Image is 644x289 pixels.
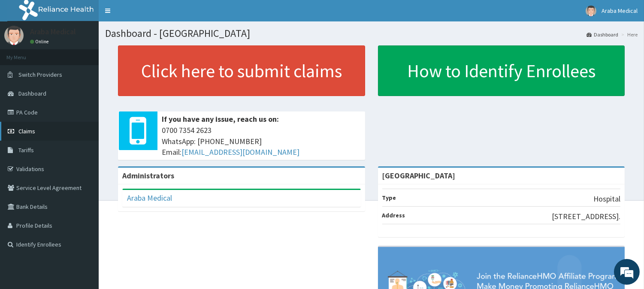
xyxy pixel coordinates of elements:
img: User Image [4,26,24,45]
span: Claims [18,127,35,135]
b: Address [382,211,405,219]
span: Tariffs [18,146,34,154]
span: We're online! [50,89,118,175]
span: Switch Providers [18,71,62,78]
strong: [GEOGRAPHIC_DATA] [382,171,456,181]
span: Araba Medical [602,7,638,15]
textarea: Type your message and hit 'Enter' [4,196,163,226]
a: Dashboard [587,31,618,38]
b: Type [382,194,396,202]
a: Online [30,39,51,45]
a: Araba Medical [127,193,172,203]
a: Click here to submit claims [118,45,365,96]
a: [EMAIL_ADDRESS][DOMAIN_NAME] [181,147,299,157]
li: Here [619,31,638,38]
p: Hospital [593,193,620,205]
p: Araba Medical [30,28,76,36]
div: Chat with us now [45,48,144,59]
span: Dashboard [18,90,46,97]
p: [STREET_ADDRESS]. [552,211,620,222]
img: d_794563401_company_1708531726252_794563401 [16,43,35,64]
a: How to Identify Enrollees [378,45,625,96]
img: User Image [586,6,596,16]
span: 0700 7354 2623 WhatsApp: [PHONE_NUMBER] Email: [162,125,361,158]
b: If you have any issue, reach us on: [162,114,279,124]
h1: Dashboard - [GEOGRAPHIC_DATA] [105,28,638,39]
b: Administrators [122,171,174,181]
div: Minimize live chat window [141,4,161,25]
